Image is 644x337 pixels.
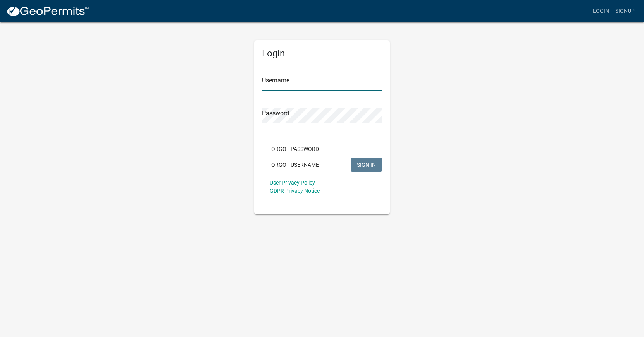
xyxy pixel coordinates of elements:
a: Login [590,4,612,19]
a: GDPR Privacy Notice [270,188,320,194]
button: SIGN IN [351,158,382,172]
h5: Login [262,48,382,59]
button: Forgot Password [262,142,325,156]
a: User Privacy Policy [270,180,315,186]
span: SIGN IN [357,161,376,168]
a: Signup [612,4,638,19]
button: Forgot Username [262,158,325,172]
